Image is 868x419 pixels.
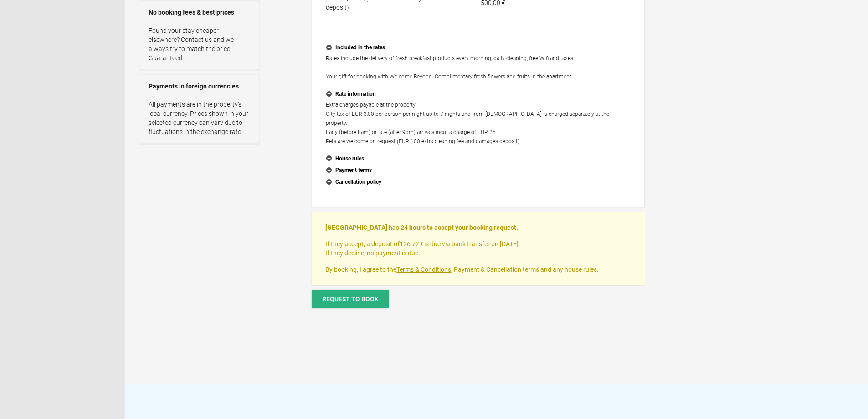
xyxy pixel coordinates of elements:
[325,239,631,258] p: If they accept, a deposit of is due via bank transfer on [DATE]. If they decline, no payment is due.
[312,290,389,308] button: Request to book
[326,100,631,146] p: Extra charges payable at the property: City tax of EUR 3,00 per person per night up to 7 nights a...
[149,8,250,17] strong: No booking fees & best prices
[326,153,631,165] button: House rules
[149,100,250,136] p: All payments are in the property’s local currency. Prices shown in your selected currency can var...
[149,26,250,62] p: Found your stay cheaper elsewhere? Contact us and we’ll always try to match the price. Guaranteed.
[326,165,631,176] button: Payment terms
[326,42,631,54] button: Included in the rates
[326,88,631,100] button: Rate information
[325,265,631,274] p: By booking, I agree to the , Payment & Cancellation terms and any house rules.
[396,266,451,273] a: Terms & Conditions
[326,176,631,188] button: Cancellation policy
[149,82,250,91] strong: Payments in foreign currencies
[322,295,379,303] span: Request to book
[325,224,518,231] strong: [GEOGRAPHIC_DATA] has 24 hours to accept your booking request.
[326,54,631,81] p: Rates include the delivery of fresh breakfast products every morning, daily cleaning, free Wifi a...
[400,240,424,248] flynt-currency: 126,72 €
